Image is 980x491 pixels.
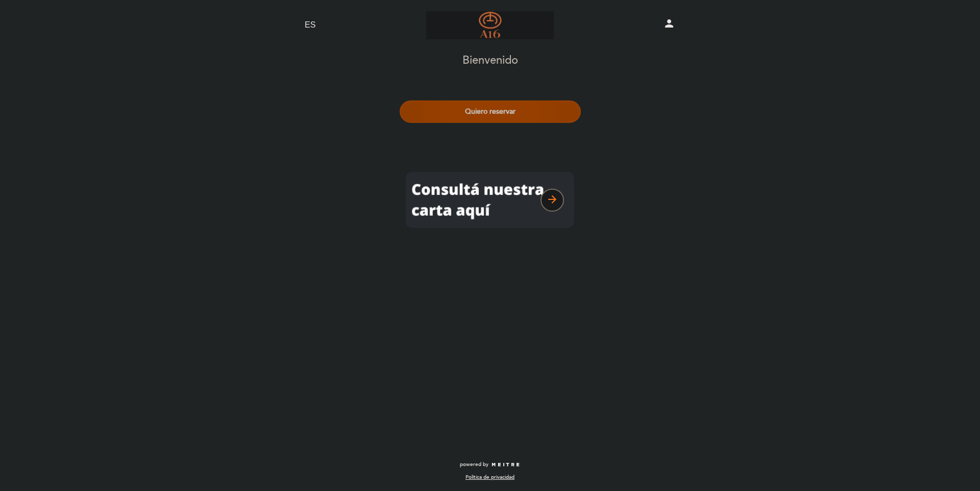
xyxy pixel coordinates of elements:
button: person [663,17,675,33]
img: MEITRE [491,462,520,468]
a: Política de privacidad [465,474,514,481]
button: Quiero reservar [400,100,581,123]
button: arrow_forward [541,189,564,212]
i: person [663,17,675,30]
span: powered by [460,461,488,468]
a: Bodega - A16 [426,11,554,39]
i: arrow_forward [546,193,558,205]
a: powered by [460,461,520,468]
img: banner_1658934832.png [406,172,574,228]
h1: Bienvenido [462,55,518,67]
